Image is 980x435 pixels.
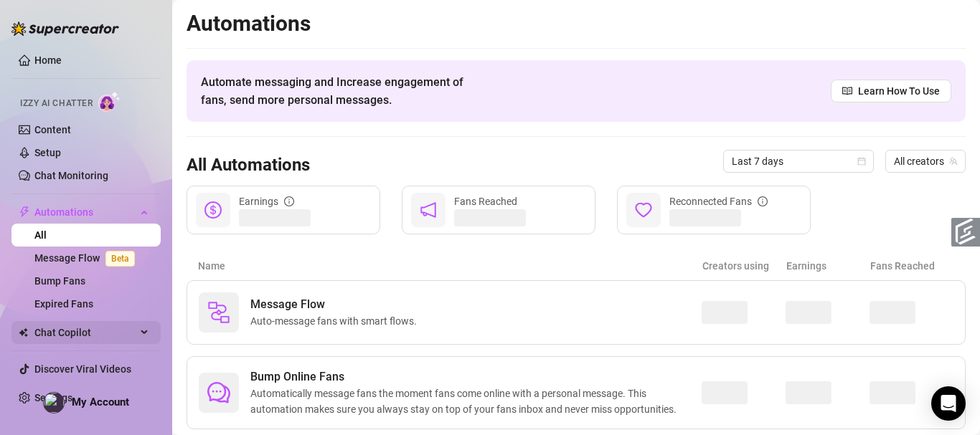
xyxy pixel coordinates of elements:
[72,396,129,408] span: My Account
[669,193,768,209] div: Reconnected Fans
[11,21,119,36] img: logo-BBDzfeDw.svg
[34,392,72,403] a: Settings
[842,86,852,96] span: read
[786,258,870,274] article: Earnings
[758,196,768,206] span: info-circle
[858,83,940,99] span: Learn How To Use
[105,251,135,267] span: Beta
[732,150,865,172] span: Last 7 days
[931,386,966,421] div: Open Intercom Messenger
[19,328,28,338] img: Chat Copilot
[284,196,294,206] span: info-circle
[250,386,702,417] span: Automatically message fans the moment fans come online with a personal message. This automation m...
[34,298,93,310] a: Expired Fans
[454,196,517,207] span: Fans Reached
[239,193,294,209] div: Earnings
[34,147,61,158] a: Setup
[34,363,131,375] a: Discover Viral Videos
[831,80,951,102] a: Learn How To Use
[34,229,47,241] a: All
[894,150,957,172] span: All creators
[20,97,93,110] span: Izzy AI Chatter
[857,157,866,166] span: calendar
[44,393,64,413] img: profilePics%2FpPO1ohh4ZhOv2Kznd3YYJfUuvdV2.jpeg
[207,381,230,404] span: comment
[702,258,786,274] article: Creators using
[420,201,437,219] span: notification
[34,275,85,287] a: Bump Fans
[34,252,141,264] a: Message FlowBeta
[187,10,966,37] h2: Automations
[250,313,423,329] span: Auto-message fans with smart flows.
[198,258,702,274] article: Name
[250,368,702,386] span: Bump Online Fans
[34,321,136,344] span: Chat Copilot
[204,201,222,219] span: dollar
[207,301,230,324] img: svg%3e
[187,154,310,177] h3: All Automations
[34,54,62,66] a: Home
[98,91,121,112] img: AI Chatter
[19,206,30,218] span: thunderbolt
[635,201,652,219] span: heart
[870,258,954,274] article: Fans Reached
[250,296,423,313] span: Message Flow
[201,73,477,109] span: Automate messaging and Increase engagement of fans, send more personal messages.
[34,170,108,181] a: Chat Monitoring
[949,157,958,166] span: team
[34,201,136,224] span: Automations
[34,124,71,135] a: Content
